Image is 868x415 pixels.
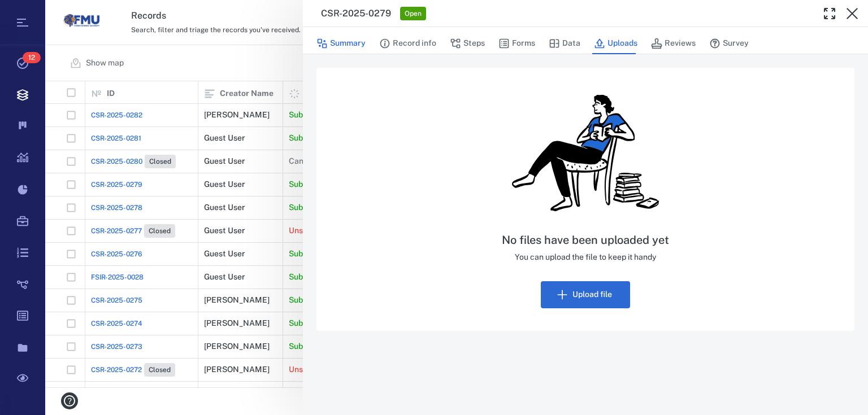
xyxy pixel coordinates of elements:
button: Data [549,33,580,54]
button: Summary [316,33,366,54]
button: Upload file [541,281,630,308]
h3: CSR-2025-0279 [321,7,391,20]
p: You can upload the file to keep it handy [502,252,669,263]
button: Close [841,2,863,25]
button: Steps [450,33,485,54]
button: Toggle Fullscreen [818,2,841,25]
span: Help [25,8,49,18]
button: Survey [709,33,749,54]
button: Record info [379,33,436,54]
span: Open [402,9,424,19]
button: Forms [498,33,535,54]
button: Uploads [594,33,637,54]
span: 12 [23,52,41,63]
button: Reviews [651,33,696,54]
h5: No files have been uploaded yet [502,233,669,247]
